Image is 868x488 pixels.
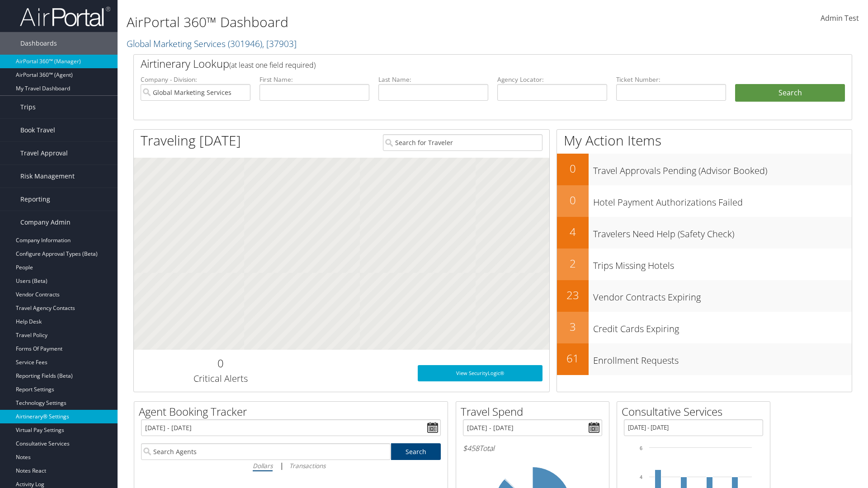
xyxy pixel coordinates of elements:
[141,372,300,385] h3: Critical Alerts
[141,443,391,460] input: Search Agents
[557,154,852,185] a: 0Travel Approvals Pending (Advisor Booked)
[20,142,68,164] span: Travel Approval
[497,75,607,84] label: Agency Locator:
[593,192,852,209] h3: Hotel Payment Authorizations Failed
[289,461,325,470] i: Transactions
[20,211,71,234] span: Company Admin
[20,188,50,211] span: Reporting
[557,185,852,217] a: 0Hotel Payment Authorizations Failed
[141,75,250,84] label: Company - Division:
[557,192,589,208] h2: 0
[557,217,852,249] a: 4Travelers Need Help (Safety Check)
[640,474,642,480] tspan: 4
[593,286,852,304] h3: Vendor Contracts Expiring
[461,404,609,419] h2: Travel Spend
[593,223,852,240] h3: Travelers Need Help (Safety Check)
[557,256,589,271] h2: 2
[228,38,262,50] span: ( 301946 )
[735,84,845,102] button: Search
[127,38,297,50] a: Global Marketing Services
[127,13,615,32] h1: AirPortal 360™ Dashboard
[557,343,852,375] a: 61Enrollment Requests
[141,131,241,150] h1: Traveling [DATE]
[593,318,852,335] h3: Credit Cards Expiring
[557,351,589,366] h2: 61
[557,161,589,176] h2: 0
[557,287,589,303] h2: 23
[557,224,589,239] h2: 4
[141,356,300,371] h2: 0
[20,165,75,188] span: Risk Management
[640,446,642,451] tspan: 6
[259,75,369,84] label: First Name:
[20,6,110,27] img: airportal-logo.png
[418,365,542,381] a: View SecurityLogic®
[821,5,859,33] a: Admin Test
[593,350,852,367] h3: Enrollment Requests
[463,443,479,453] span: $458
[141,460,441,471] div: |
[821,13,859,23] span: Admin Test
[262,38,297,50] span: , [ 37903 ]
[557,312,852,343] a: 3Credit Cards Expiring
[593,255,852,272] h3: Trips Missing Hotels
[20,119,55,141] span: Book Travel
[616,75,726,84] label: Ticket Number:
[378,75,488,84] label: Last Name:
[383,134,542,151] input: Search for Traveler
[141,56,785,71] h2: Airtinerary Lookup
[557,131,852,150] h1: My Action Items
[622,404,770,419] h2: Consultative Services
[229,60,316,70] span: (at least one field required)
[139,404,448,419] h2: Agent Booking Tracker
[557,249,852,280] a: 2Trips Missing Hotels
[391,443,441,460] a: Search
[557,280,852,312] a: 23Vendor Contracts Expiring
[20,32,57,55] span: Dashboards
[557,319,589,334] h2: 3
[253,461,273,470] i: Dollars
[20,96,36,118] span: Trips
[463,443,602,453] h6: Total
[593,160,852,177] h3: Travel Approvals Pending (Advisor Booked)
